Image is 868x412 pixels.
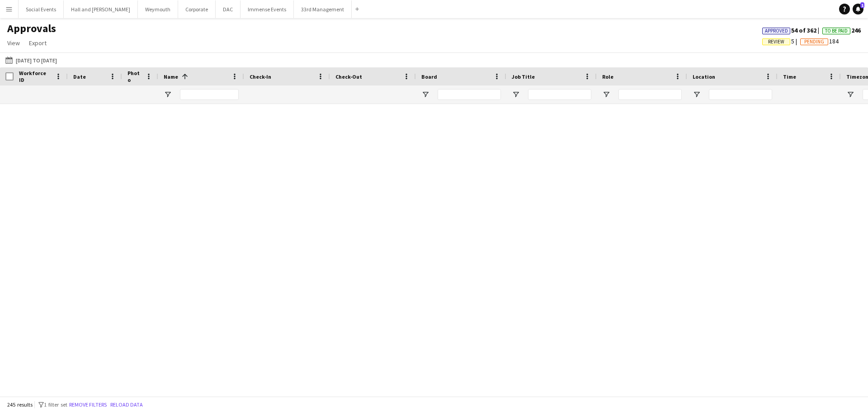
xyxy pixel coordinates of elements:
span: Board [421,73,437,80]
span: Photo [127,70,142,83]
button: DAC [216,0,241,18]
span: 1 filter set [44,401,67,408]
input: Board Filter Input [438,89,501,100]
span: To Be Paid [825,28,848,34]
span: 5 [762,37,800,45]
span: Role [602,73,613,80]
span: View [7,39,20,47]
span: 1 [860,2,864,8]
button: Open Filter Menu [164,90,172,99]
input: Role Filter Input [618,89,682,100]
span: 184 [800,37,839,45]
button: Social Events [19,0,64,18]
a: 1 [853,4,863,14]
span: Review [768,39,784,45]
span: Workforce ID [19,70,52,83]
span: Check-Out [335,73,362,80]
input: Job Title Filter Input [528,89,591,100]
input: Location Filter Input [709,89,772,100]
button: Reload data [108,400,145,410]
span: 246 [822,26,861,34]
button: Immense Events [241,0,294,18]
button: Open Filter Menu [512,90,520,99]
button: 33rd Management [294,0,352,18]
span: Date [73,73,86,80]
a: Export [25,37,50,49]
button: Open Filter Menu [846,90,854,99]
button: Open Filter Menu [693,90,701,99]
span: Check-In [250,73,271,80]
button: Weymouth [138,0,178,18]
button: Remove filters [67,400,108,410]
span: Export [29,39,47,47]
button: [DATE] to [DATE] [4,55,59,66]
span: Pending [804,39,824,45]
span: Job Title [512,73,535,80]
button: Open Filter Menu [421,90,429,99]
span: Location [693,73,715,80]
span: Approved [765,28,788,34]
span: 54 of 362 [762,26,822,34]
a: View [4,37,24,49]
button: Open Filter Menu [602,90,610,99]
button: Hall and [PERSON_NAME] [64,0,138,18]
span: Name [164,73,178,80]
button: Corporate [178,0,216,18]
span: Time [783,73,796,80]
input: Name Filter Input [180,89,239,100]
